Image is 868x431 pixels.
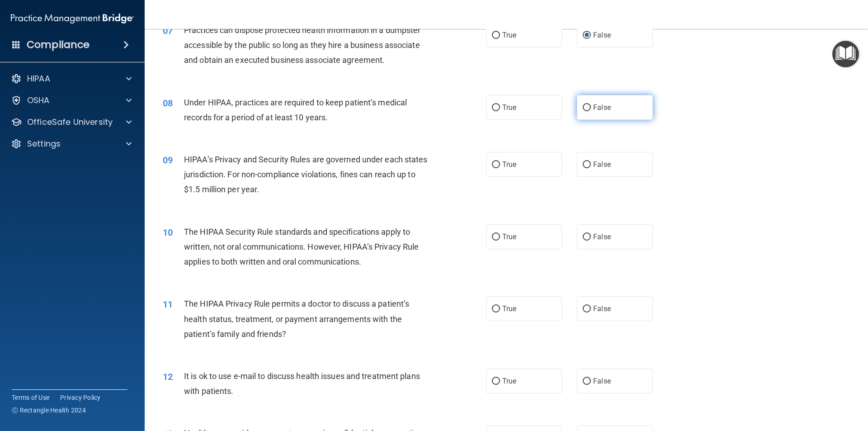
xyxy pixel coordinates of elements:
[11,95,132,106] a: OSHA
[163,155,173,166] span: 09
[492,32,500,39] input: True
[492,306,500,313] input: True
[27,38,90,51] h4: Compliance
[27,95,50,106] p: OSHA
[593,160,611,169] span: False
[593,103,611,112] span: False
[27,117,113,128] p: OfficeSafe University
[502,31,516,39] span: True
[593,304,611,313] span: False
[593,232,611,241] span: False
[583,104,591,111] input: False
[163,25,173,36] span: 07
[583,161,591,168] input: False
[492,104,500,111] input: True
[492,161,500,168] input: True
[712,367,857,403] iframe: Drift Widget Chat Controller
[583,306,591,313] input: False
[583,32,591,39] input: False
[184,98,407,122] span: Under HIPAA, practices are required to keep patient’s medical records for a period of at least 10...
[502,232,516,241] span: True
[502,377,516,385] span: True
[12,406,86,415] span: Ⓒ Rectangle Health 2024
[492,234,500,241] input: True
[583,378,591,385] input: False
[184,155,428,194] span: HIPAA’s Privacy and Security Rules are governed under each states jurisdiction. For non-complianc...
[11,73,132,84] a: HIPAA
[163,98,173,109] span: 08
[163,371,173,382] span: 12
[163,299,173,310] span: 11
[163,227,173,238] span: 10
[583,234,591,241] input: False
[502,103,516,112] span: True
[593,31,611,39] span: False
[492,378,500,385] input: True
[184,371,420,396] span: It is ok to use e-mail to discuss health issues and treatment plans with patients.
[184,25,420,65] span: Practices can dispose protected health information in a dumpster accessible by the public so long...
[593,377,611,385] span: False
[11,9,134,28] img: PMB logo
[11,117,132,128] a: OfficeSafe University
[832,41,859,67] button: Open Resource Center
[11,138,132,149] a: Settings
[502,304,516,313] span: True
[60,393,101,402] a: Privacy Policy
[27,138,61,149] p: Settings
[12,393,49,402] a: Terms of Use
[27,73,50,84] p: HIPAA
[502,160,516,169] span: True
[184,299,409,338] span: The HIPAA Privacy Rule permits a doctor to discuss a patient’s health status, treatment, or payme...
[184,227,419,266] span: The HIPAA Security Rule standards and specifications apply to written, not oral communications. H...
